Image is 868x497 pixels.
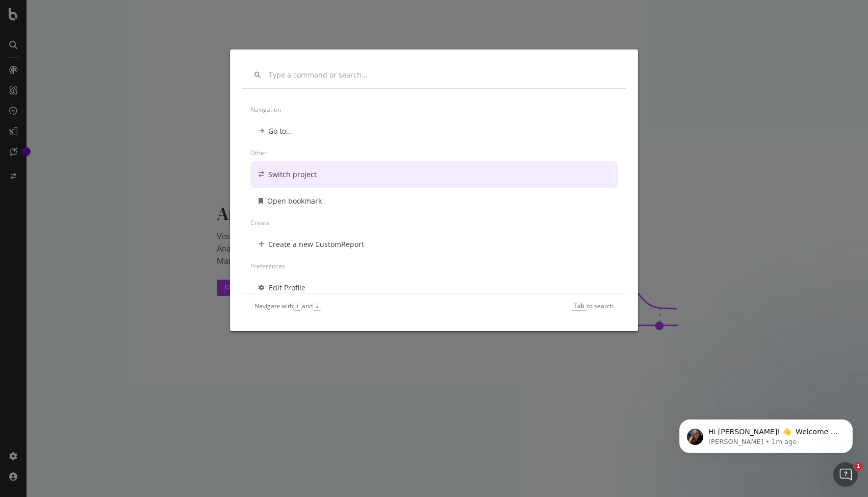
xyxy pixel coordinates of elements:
iframe: Intercom live chat [833,462,858,487]
div: Navigate with and [254,302,321,310]
div: Other [250,144,618,161]
div: Create a new CustomReport [268,239,364,250]
div: Go to... [268,126,292,136]
kbd: Tab [571,302,587,310]
kbd: ↑ [293,302,302,310]
iframe: Intercom notifications message [664,398,868,469]
div: Create [250,214,618,231]
div: Navigation [250,101,618,118]
div: Open bookmark [267,196,322,206]
span: 1 [854,462,862,470]
div: modal [230,49,638,331]
div: to search [571,302,614,310]
kbd: ↓ [313,302,321,310]
input: Type a command or search… [269,71,614,80]
div: Switch project [268,169,317,180]
div: Preferences [250,258,618,275]
div: Edit Profile [269,283,305,293]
